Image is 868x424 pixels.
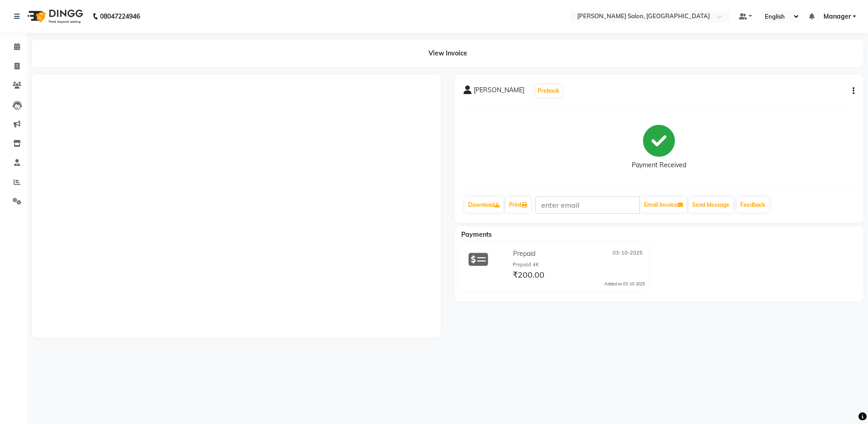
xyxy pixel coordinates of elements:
[505,197,531,213] a: Print
[632,160,686,170] div: Payment Received
[32,40,863,67] div: View Invoice
[513,249,535,259] span: Prepaid
[604,281,645,287] div: Added on 03-10-2025
[513,261,645,269] div: Prepaid 4K
[474,85,524,98] span: [PERSON_NAME]
[535,196,640,214] input: enter email
[640,197,687,213] button: Email Invoice
[535,85,562,97] button: Prebook
[461,230,492,239] span: Payments
[737,197,769,213] a: Feedback
[513,269,544,282] span: ₹200.00
[23,4,85,29] img: logo
[688,197,733,213] button: Send Message
[613,249,643,259] span: 03-10-2025
[464,197,504,213] a: Download
[100,4,140,29] b: 08047224946
[823,12,851,21] span: Manager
